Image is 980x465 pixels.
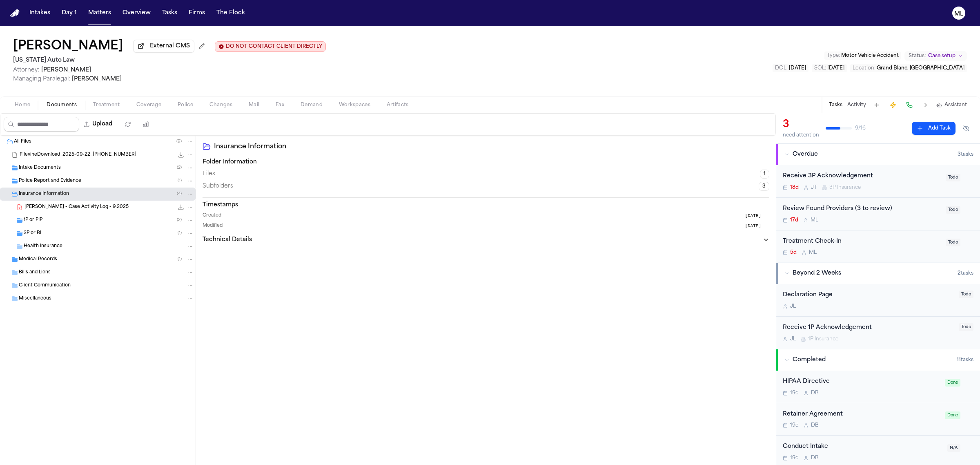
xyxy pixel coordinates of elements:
[946,239,960,246] span: Todo
[177,203,185,211] button: Download L. Gonzalez - Case Activity Log - 9.2025
[203,201,769,209] h3: Timestamps
[177,151,185,159] button: Download FilevineDownload_2025-09-22_17-36-58-631
[19,165,61,172] span: Intake Documents
[847,102,866,108] button: Activity
[13,67,40,73] span: Attorney:
[776,230,980,263] div: Open task: Treatment Check-In
[790,336,796,342] span: J L
[13,76,70,82] span: Managing Paralegal:
[4,117,79,132] input: Search files
[13,56,326,65] h2: [US_STATE] Auto Law
[745,212,769,219] button: [DATE]
[814,66,826,71] span: SOL :
[945,411,960,419] span: Done
[783,442,942,452] div: Conduct Intake
[790,184,799,191] span: 18d
[957,357,973,363] span: 11 task s
[203,236,769,244] button: Technical Details
[809,249,817,256] span: M L
[789,66,806,71] span: [DATE]
[947,444,960,452] span: N/A
[226,43,322,50] span: DO NOT CONTACT CLIENT DIRECTLY
[776,403,980,436] div: Open task: Retainer Agreement
[10,9,20,17] img: Finch Logo
[887,99,899,111] button: Create Immediate Task
[209,102,232,108] span: Changes
[119,6,154,20] a: Overview
[136,102,161,108] span: Coverage
[203,236,252,244] h3: Technical Details
[72,76,122,82] span: [PERSON_NAME]
[855,125,866,132] span: 9 / 16
[249,102,259,108] span: Mail
[177,165,182,170] span: ( 2 )
[946,174,960,181] span: Todo
[176,139,182,144] span: ( 9 )
[178,102,193,108] span: Police
[793,150,818,159] span: Overdue
[853,66,875,71] span: Location :
[775,66,788,71] span: DOL :
[946,206,960,214] span: Todo
[301,102,323,108] span: Demand
[783,237,941,246] div: Treatment Check-In
[945,379,960,387] span: Done
[339,102,370,108] span: Workspaces
[760,170,769,179] span: 1
[824,51,901,60] button: Edit Type: Motor Vehicle Accident
[79,117,117,132] button: Upload
[877,66,964,71] span: Grand Blanc, [GEOGRAPHIC_DATA]
[759,182,769,191] span: 3
[19,178,81,185] span: Police Report and Evidence
[133,40,194,53] button: External CMS
[203,158,769,166] h3: Folder Information
[783,118,819,131] div: 3
[47,102,77,108] span: Documents
[203,170,215,178] span: Files
[776,317,980,349] div: Open task: Receive 1P Acknowledgement
[213,6,248,20] button: The Flock
[808,336,838,342] span: 1P Insurance
[58,6,80,20] button: Day 1
[790,422,799,429] span: 19d
[841,53,899,58] span: Motor Vehicle Accident
[93,102,120,108] span: Treatment
[745,223,761,230] span: [DATE]
[959,323,973,331] span: Todo
[177,192,182,196] span: ( 4 )
[783,377,940,387] div: HIPAA Directive
[790,455,799,461] span: 19d
[19,295,51,302] span: Miscellaneous
[185,6,208,20] button: Firms
[150,42,190,50] span: External CMS
[19,256,57,263] span: Medical Records
[24,217,42,224] span: 1P or PIP
[85,6,114,20] button: Matters
[959,291,973,298] span: Todo
[793,356,826,364] span: Completed
[13,39,123,54] button: Edit matter name
[811,390,819,396] span: D B
[10,9,20,17] a: Home
[827,66,844,71] span: [DATE]
[776,144,980,165] button: Overdue3tasks
[159,6,180,20] button: Tasks
[214,142,769,152] h2: Insurance Information
[203,223,223,230] span: Modified
[20,152,136,159] span: FilevineDownload_2025-09-22_[PHONE_NUMBER]
[904,99,915,111] button: Make a Call
[41,67,91,73] span: [PERSON_NAME]
[783,410,940,419] div: Retainer Agreement
[203,182,233,190] span: Subfolders
[909,53,926,59] span: Status:
[904,51,967,61] button: Change status from Case setup
[783,172,941,181] div: Receive 3P Acknowledgement
[871,99,882,111] button: Add Task
[13,39,123,54] h1: [PERSON_NAME]
[783,204,941,214] div: Review Found Providers (3 to review)
[14,139,31,145] span: All Files
[912,122,955,135] button: Add Task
